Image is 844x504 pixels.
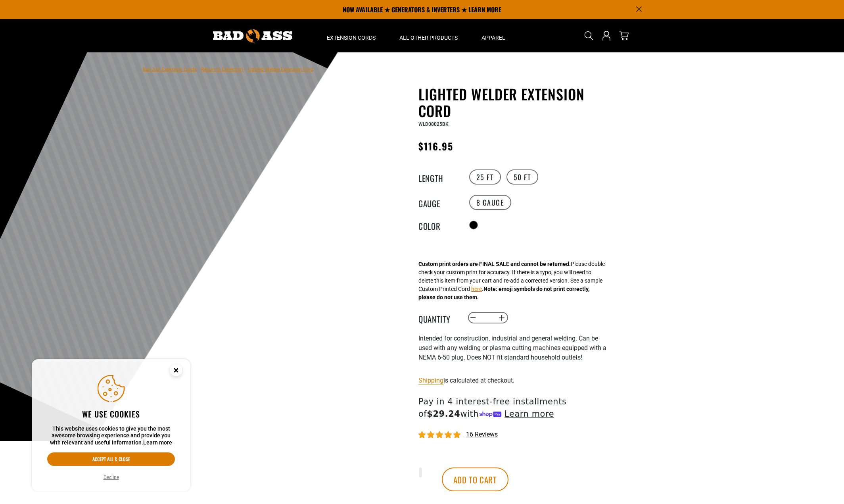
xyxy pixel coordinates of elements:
span: $116.95 [418,139,454,153]
aside: Cookie Consent [32,359,190,492]
summary: Extension Cords [315,19,387,52]
span: › [245,67,246,72]
p: This website uses cookies to give you the most awesome browsing experience and provide you with r... [47,425,175,446]
legend: Gauge [418,197,458,208]
span: WLD08025BK [418,121,449,127]
label: 25 FT [469,169,501,185]
span: 16 reviews [466,431,498,438]
span: › [198,67,199,72]
a: Return to Collection [201,67,243,72]
img: Bad Ass Extension Cords [213,29,292,42]
legend: Length [418,172,458,182]
span: Apparel [481,34,505,41]
span: All Other Products [399,34,458,41]
summary: Apparel [470,19,517,52]
strong: Custom print orders are FINAL SALE and cannot be returned. [418,261,571,267]
div: Please double check your custom print for accuracy. If there is a typo, you will need to delete t... [418,260,605,302]
span: 5.00 stars [418,431,462,439]
summary: All Other Products [387,19,470,52]
strong: Note: emoji symbols do not print correctly, please do not use them. [418,286,589,300]
span: Intended for construction, industrial and general welding. Can be used with any welding or plasma... [418,335,606,361]
span: Lighted Welder Extension Cord [248,67,313,72]
label: 8 Gauge [469,195,511,210]
button: Accept all & close [47,452,175,466]
nav: breadcrumbs [143,64,313,74]
button: Decline [101,473,121,481]
a: Bad Ass Extension Cords [143,67,196,72]
h1: Lighted Welder Extension Cord [418,86,613,119]
a: Learn more [143,439,172,446]
button: here [471,285,482,293]
summary: Search [583,29,595,42]
legend: Color [418,220,458,230]
span: Extension Cords [327,34,376,41]
label: Quantity [418,313,458,323]
label: 50 FT [506,169,538,185]
button: Add to cart [442,467,508,491]
div: is calculated at checkout. [418,375,613,386]
a: Shipping [418,377,443,384]
h2: We use cookies [47,409,175,419]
